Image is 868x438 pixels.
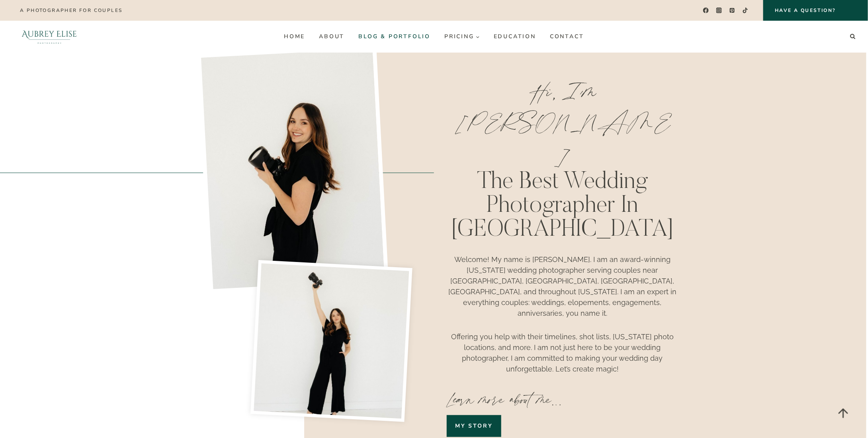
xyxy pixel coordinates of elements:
button: View Search Form [847,31,858,42]
nav: Primary [277,30,591,43]
a: Education [487,30,543,43]
a: Facebook [700,5,712,16]
a: Instagram [714,5,725,16]
a: Blog & Portfolio [352,30,438,43]
a: Contact [543,30,591,43]
p: Learn more about me… [447,387,678,411]
a: Scroll to top [830,400,856,426]
p: Hi, I’m [PERSON_NAME] [447,74,678,173]
a: About [312,30,352,43]
h2: The Best Wedding Photographer in [GEOGRAPHIC_DATA] [447,171,678,242]
p: A photographer for couples [20,8,122,13]
img: wedding photographer Aubrey Williams [250,260,412,422]
button: Child menu of Pricing [438,30,487,43]
p: Welcome! My name is [PERSON_NAME]. I am an award-winning [US_STATE] wedding photographer serving ... [447,254,678,319]
a: Pinterest [727,5,738,16]
span: My story [455,422,493,430]
a: Home [277,30,312,43]
img: salt lake city wedding photographer Aubrey Williams [197,45,389,294]
a: TikTok [740,5,751,16]
img: Aubrey Elise Photography [10,21,89,53]
a: My story [447,415,501,437]
p: Offering you help with their timelines, shot lists, [US_STATE] photo locations, and more. I am no... [447,332,678,375]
